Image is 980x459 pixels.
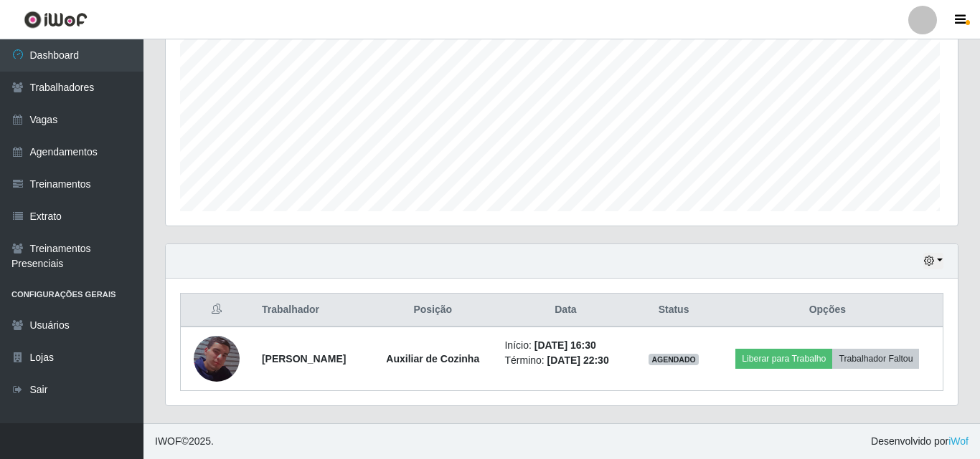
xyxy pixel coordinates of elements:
strong: Auxiliar de Cozinha [386,353,479,364]
th: Status [635,294,712,327]
time: [DATE] 22:30 [547,354,609,366]
li: Término: [504,353,626,368]
th: Trabalhador [253,294,369,327]
button: Trabalhador Faltou [832,349,919,369]
th: Data [496,294,635,327]
img: 1738595682776.jpeg [194,318,240,400]
span: © 2025 . [155,434,214,449]
time: [DATE] 16:30 [534,339,596,351]
img: CoreUI Logo [24,11,88,29]
th: Opções [712,294,943,327]
span: IWOF [155,435,182,447]
span: AGENDADO [649,354,699,365]
th: Posição [369,294,496,327]
button: Liberar para Trabalho [735,349,832,369]
span: Desenvolvido por [871,434,969,449]
strong: [PERSON_NAME] [262,353,346,364]
a: iWof [948,435,969,447]
li: Início: [504,338,626,353]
